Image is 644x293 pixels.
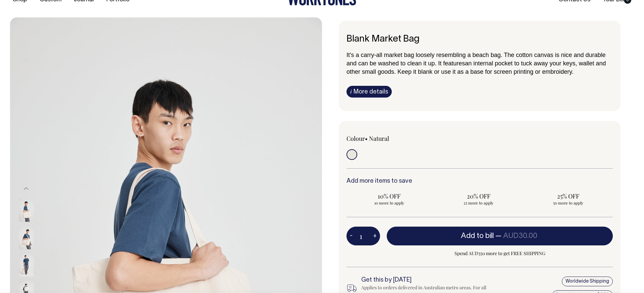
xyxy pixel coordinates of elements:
span: Add to bill [461,233,494,239]
div: Colour [346,134,453,142]
input: 20% OFF 25 more to apply [436,190,522,208]
a: iMore details [346,86,392,98]
h6: Get this by [DATE] [361,277,492,284]
span: • [365,134,368,142]
h6: Blank Market Bag [346,34,613,45]
button: Previous [21,181,31,196]
img: natural [19,198,34,222]
button: - [346,229,356,243]
span: Spend AUD350 more to get FREE SHIPPING [387,249,613,257]
span: — [495,233,539,239]
span: 10% OFF [350,192,429,200]
span: It's a carry-all market bag loosely resembling a beach bag. The cotton canvas is nice and durable... [346,52,606,67]
label: Natural [369,134,389,142]
span: t features [440,60,465,67]
button: Add to bill —AUD30.00 [387,227,613,245]
span: 10 more to apply [350,200,429,206]
h6: Add more items to save [346,178,613,185]
span: 50 more to apply [529,200,607,206]
span: AUD30.00 [503,233,537,239]
span: 20% OFF [439,192,518,200]
button: + [370,229,380,243]
input: 10% OFF 10 more to apply [346,190,432,208]
span: i [350,88,352,95]
span: 25% OFF [529,192,607,200]
span: an internal pocket to tuck away your keys, wallet and other small goods. Keep it blank or use it ... [346,60,606,75]
input: 25% OFF 50 more to apply [525,190,611,208]
img: natural [19,253,34,277]
span: 25 more to apply [439,200,518,206]
img: natural [19,226,34,249]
